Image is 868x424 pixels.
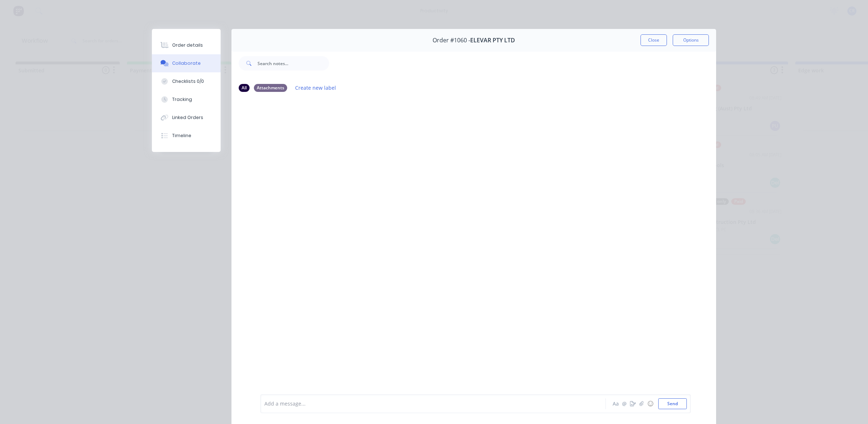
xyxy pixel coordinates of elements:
[152,109,221,127] button: Linked Orders
[172,78,204,85] div: Checklists 0/0
[470,37,515,44] span: ELEVAR PTY LTD
[152,127,221,145] button: Timeline
[152,90,221,109] button: Tracking
[172,132,191,139] div: Timeline
[172,60,201,67] div: Collaborate
[258,56,329,71] input: Search notes...
[611,399,620,408] button: Aa
[172,114,203,121] div: Linked Orders
[172,42,203,48] div: Order details
[673,34,709,46] button: Options
[152,72,221,90] button: Checklists 0/0
[620,399,629,408] button: @
[646,399,655,408] button: ☺
[152,54,221,72] button: Collaborate
[641,34,667,46] button: Close
[658,398,687,409] button: Send
[152,36,221,54] button: Order details
[292,83,340,93] button: Create new label
[433,37,470,44] span: Order #1060 -
[172,96,192,103] div: Tracking
[254,84,287,92] div: Attachments
[239,84,250,92] div: All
